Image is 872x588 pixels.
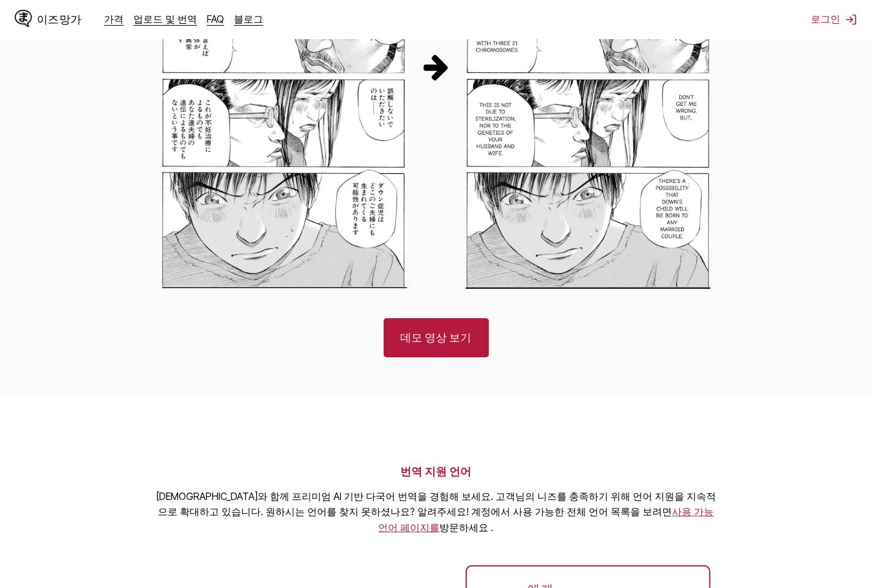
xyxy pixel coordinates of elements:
a: 데모 영상 보기 [384,318,489,357]
font: 데모 영상 보기 [401,331,472,344]
img: 번역 과정 화살표 [422,52,451,81]
img: IsManga 로고 [15,10,32,27]
font: [DEMOGRAPHIC_DATA]와 함께 프리미엄 AI 기반 다국어 번역을 경험해 보세요. 고객님의 니즈를 충족하기 위해 언어 지원을 지속적으로 확대하고 있습니다. 원하시는 ... [156,490,716,518]
a: IsManga 로고이즈망가 [15,10,104,29]
img: 로그아웃 [845,13,857,26]
a: 가격 [104,13,124,25]
button: 로그인 [811,13,857,26]
a: 블로그 [234,13,263,25]
a: FAQ [207,13,224,25]
a: 업로드 및 번역 [133,13,197,25]
font: 이즈망가 [37,13,82,25]
font: 방문하세요 . [440,521,494,534]
font: 번역 지원 언어 [401,465,472,478]
font: 로그인 [811,13,840,25]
